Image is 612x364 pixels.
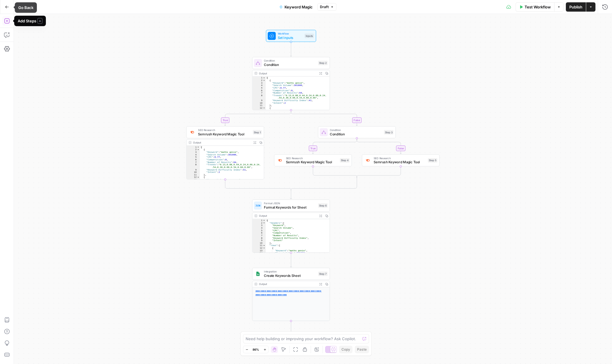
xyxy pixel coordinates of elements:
[317,3,336,11] button: Draft
[255,271,260,276] img: Group%201%201.png
[291,110,357,126] g: Edge from step_2 to step_3
[252,247,266,249] div: 12
[290,253,292,267] g: Edge from step_6 to step_7
[365,158,370,163] img: 8a3tdog8tf0qdwwcclgyu02y995m
[263,247,266,249] span: Toggle code folding, rows 12 through 21
[569,4,582,10] span: Publish
[290,321,292,336] g: Edge from step_7 to end
[187,178,200,181] div: 13
[264,201,316,205] span: Format JSON
[264,273,316,278] span: Create Keywords Sheet
[252,224,266,227] div: 3
[318,61,328,65] div: Step 2
[290,190,292,199] g: Edge from step_2-conditional-end to step_6
[286,156,338,160] span: SEO Research
[187,156,200,158] div: 5
[320,4,329,10] span: Draft
[252,30,330,42] div: WorkflowSet InputsInputs
[525,4,551,10] span: Test Workflow
[16,34,20,38] img: tab_domain_overview_orange.svg
[252,87,266,89] div: 5
[318,272,328,276] div: Step 7
[263,219,266,222] span: Toggle code folding, rows 1 through 1013
[252,237,266,239] div: 8
[339,346,352,353] button: Copy
[259,71,316,75] div: Output
[186,126,264,180] div: SEO ResearchSemrush Keyword Magic ToolStep 1Output[ { "Keyword":"maths genie", "Search Volume":30...
[357,166,401,178] g: Edge from step_5 to step_3-conditional-end
[305,34,314,38] div: Inputs
[225,180,291,191] g: Edge from step_1 to step_2-conditional-end
[187,148,200,151] div: 2
[264,59,316,63] span: Condition
[15,15,64,20] div: Domain: [DOMAIN_NAME]
[187,173,200,176] div: 11
[193,141,250,145] div: Output
[9,15,14,20] img: website_grey.svg
[197,176,200,179] span: Toggle code folding, rows 12 through 21
[263,76,266,79] span: Toggle code folding, rows 1 through 1002
[252,82,266,84] div: 3
[16,9,28,14] div: v 4.0.25
[516,2,554,12] button: Test Workflow
[252,229,266,232] div: 5
[252,107,266,109] div: 12
[187,151,200,153] div: 3
[263,107,266,109] span: Toggle code folding, rows 12 through 21
[224,110,291,126] g: Edge from step_2 to step_1
[274,154,352,166] div: SEO ResearchSemrush Keyword Magic ToolStep 4
[566,2,586,12] button: Publish
[198,128,251,132] span: SEO Research
[253,130,262,135] div: Step 1
[278,35,303,40] span: Set Inputs
[252,239,266,242] div: 9
[252,222,266,224] div: 2
[264,270,316,274] span: Integration
[264,62,316,67] span: Condition
[286,159,338,164] span: Semrush Keyword Magic Tool
[330,132,382,137] span: Condition
[252,104,266,107] div: 11
[252,219,266,222] div: 1
[355,346,369,353] button: Paste
[285,4,313,10] span: Keyword Magic
[374,159,426,164] span: Semrush Keyword Magic Tool
[318,126,396,138] div: ConditionConditionStep 3
[252,109,266,112] div: 13
[253,347,259,352] span: 86%
[197,148,200,151] span: Toggle code folding, rows 2 through 11
[187,158,200,161] div: 6
[252,244,266,247] div: 11
[190,130,195,135] img: 8a3tdog8tf0qdwwcclgyu02y995m
[187,161,200,164] div: 7
[187,176,200,179] div: 12
[259,214,316,218] div: Output
[197,146,200,148] span: Toggle code folding, rows 1 through 1002
[276,2,316,12] button: Keyword Magic
[252,79,266,82] div: 2
[252,242,266,244] div: 10
[252,89,266,92] div: 6
[357,138,402,154] g: Edge from step_3 to step_5
[198,132,251,137] span: Semrush Keyword Magic Tool
[64,34,98,38] div: Keywords by Traffic
[187,153,200,156] div: 4
[187,168,200,171] div: 9
[357,347,367,352] span: Paste
[9,9,14,14] img: logo_orange.svg
[252,84,266,87] div: 4
[263,79,266,82] span: Toggle code folding, rows 2 through 11
[58,34,62,38] img: tab_keywords_by_traffic_grey.svg
[278,32,303,36] span: Workflow
[264,205,316,210] span: Format Keywords for Sheet
[277,158,282,163] img: 8a3tdog8tf0qdwwcclgyu02y995m
[312,138,357,154] g: Edge from step_3 to step_4
[187,171,200,173] div: 10
[187,146,200,148] div: 1
[340,158,350,163] div: Step 4
[263,222,266,224] span: Toggle code folding, rows 2 through 10
[252,76,266,79] div: 1
[259,282,316,286] div: Output
[187,163,200,168] div: 8
[341,347,350,352] span: Copy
